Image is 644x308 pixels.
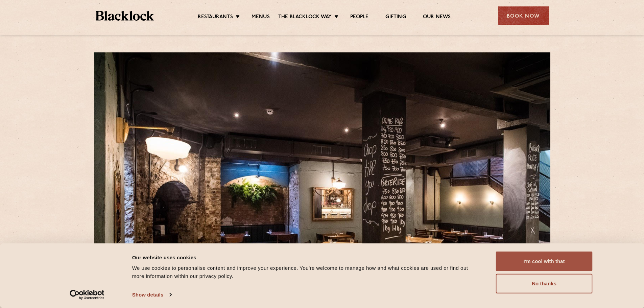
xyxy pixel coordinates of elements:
[132,264,481,280] div: We use cookies to personalise content and improve your experience. You're welcome to manage how a...
[498,6,549,25] div: Book Now
[496,274,593,293] button: No thanks
[423,14,451,21] a: Our News
[198,14,233,21] a: Restaurants
[132,253,481,261] div: Our website uses cookies
[96,11,154,21] img: BL_Textured_Logo-footer-cropped.svg
[496,252,593,271] button: I'm cool with that
[57,290,117,300] a: Usercentrics Cookiebot - opens in a new window
[350,14,368,21] a: People
[385,14,406,21] a: Gifting
[278,14,332,21] a: The Blacklock Way
[132,290,171,300] a: Show details
[252,14,270,21] a: Menus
